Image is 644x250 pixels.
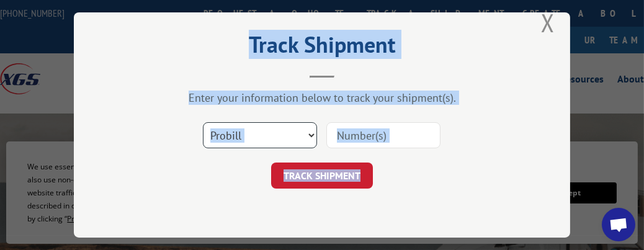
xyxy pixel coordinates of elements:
input: Number(s) [326,122,441,148]
div: Open chat [602,208,635,241]
h2: Track Shipment [136,36,508,60]
div: Enter your information below to track your shipment(s). [136,91,508,105]
button: Close modal [541,6,555,39]
button: TRACK SHIPMENT [271,163,373,189]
